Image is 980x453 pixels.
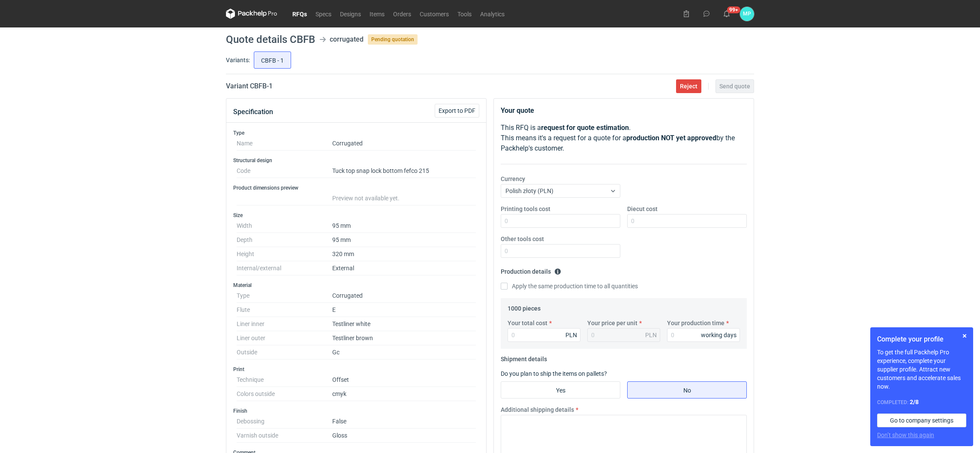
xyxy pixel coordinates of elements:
[667,319,724,327] label: Your production time
[237,387,332,401] dt: Colors outside
[332,261,476,275] dd: External
[233,282,479,289] h3: Material
[332,429,476,443] dd: Gloss
[719,83,750,89] span: Send quote
[910,399,919,405] strong: 2 / 8
[332,247,476,261] dd: 320 mm
[237,317,332,331] dt: Liner inner
[226,9,277,19] svg: Packhelp Pro
[508,328,580,342] input: 0
[233,366,479,373] h3: Print
[720,7,733,21] button: 99+
[237,136,332,151] dt: Name
[501,282,638,290] label: Apply the same production time to all quantities
[740,7,754,21] button: MP
[877,348,966,391] p: To get the full Packhelp Pro experience, complete your supplier profile. Attract new customers an...
[877,334,966,344] h1: Complete your profile
[959,331,970,341] button: Skip for now
[226,34,315,45] h1: Quote details CBFB
[237,164,332,178] dt: Code
[501,381,620,399] label: Yes
[453,9,476,19] a: Tools
[226,81,273,91] h2: Variant CBFB - 1
[233,408,479,414] h3: Finish
[877,414,966,427] a: Go to company settings
[332,331,476,345] dd: Testliner brown
[627,381,747,399] label: No
[237,429,332,443] dt: Varnish outside
[237,373,332,387] dt: Technique
[332,195,400,202] span: Preview not available yet.
[237,414,332,429] dt: Debossing
[237,233,332,247] dt: Depth
[288,9,311,19] a: RFQs
[332,345,476,359] dd: Gc
[332,164,476,178] dd: Tuck top snap lock bottom fefco 215
[877,431,934,439] button: Don’t show this again
[237,289,332,303] dt: Type
[439,108,475,114] span: Export to PDF
[311,9,336,19] a: Specs
[389,9,415,19] a: Orders
[541,124,629,132] strong: request for quote estimation
[501,265,561,275] legend: Production details
[676,79,701,93] button: Reject
[237,345,332,359] dt: Outside
[501,370,607,377] label: Do you plan to ship the items on pallets?
[237,331,332,345] dt: Liner outer
[415,9,453,19] a: Customers
[587,319,637,327] label: Your price per unit
[501,175,525,183] label: Currency
[365,9,389,19] a: Items
[233,157,479,164] h3: Structural design
[233,212,479,219] h3: Size
[332,414,476,429] dd: False
[330,34,364,45] div: corrugated
[505,187,553,194] span: Polish złoty (PLN)
[332,136,476,151] dd: Corrugated
[501,123,747,154] p: This RFQ is a . This means it's a request for a quote for a by the Packhelp's customer.
[715,79,754,93] button: Send quote
[667,328,740,342] input: 0
[233,130,479,136] h3: Type
[501,405,574,414] label: Additional shipping details
[501,235,544,243] label: Other tools cost
[501,205,550,213] label: Printing tools cost
[645,331,657,339] div: PLN
[627,205,658,213] label: Diecut cost
[508,319,547,327] label: Your total cost
[233,184,479,191] h3: Product dimensions preview
[740,7,754,21] div: Martyna Paroń
[368,34,418,45] span: Pending quotation
[508,302,541,312] legend: 1000 pieces
[237,219,332,233] dt: Width
[626,134,716,142] strong: production NOT yet approved
[680,83,697,89] span: Reject
[501,214,620,228] input: 0
[237,247,332,261] dt: Height
[476,9,509,19] a: Analytics
[701,331,737,339] div: working days
[332,373,476,387] dd: Offset
[565,331,577,339] div: PLN
[332,219,476,233] dd: 95 mm
[332,303,476,317] dd: E
[332,387,476,401] dd: cmyk
[435,104,479,118] button: Export to PDF
[877,398,966,407] div: Completed:
[336,9,365,19] a: Designs
[501,352,547,362] legend: Shipment details
[237,261,332,275] dt: Internal/external
[627,214,747,228] input: 0
[254,51,291,69] label: CBFB - 1
[332,233,476,247] dd: 95 mm
[332,317,476,331] dd: Testliner white
[332,289,476,303] dd: Corrugated
[501,244,620,258] input: 0
[226,56,250,64] label: Variants:
[237,303,332,317] dt: Flute
[233,102,273,122] button: Specification
[501,106,534,115] strong: Your quote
